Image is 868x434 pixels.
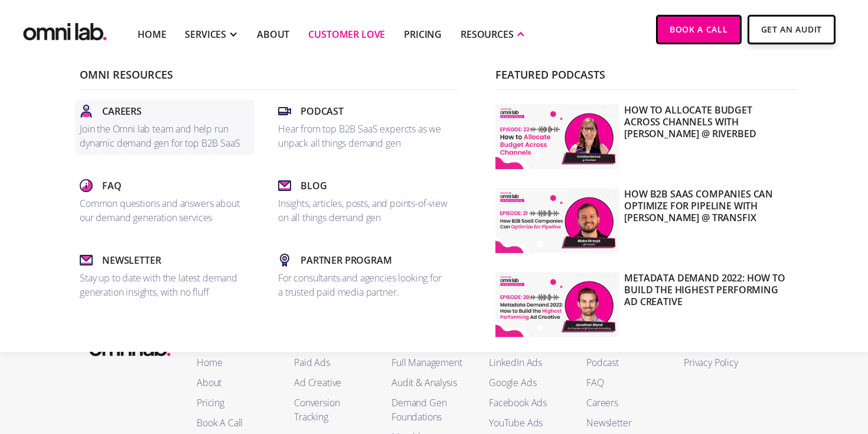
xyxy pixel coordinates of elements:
[491,267,793,342] a: Metadata Demand 2022: How to Build the Highest Performing Ad Creative
[80,196,250,225] p: Common questions and answers about our demand generation services
[301,253,392,267] p: Partner Program
[75,99,254,155] a: CareersJoin the Omni lab team and help run dynamic demand gen for top B2B SaaS
[273,99,453,155] a: PodcastHear from top B2B SaaS expercts as we unpack all things demand gen
[294,396,368,424] a: Conversion Tracking
[586,375,660,390] a: FAQ
[586,416,660,430] a: Newsletter
[75,248,254,304] a: NewsletterStay up to date with the latest demand generation insights, with no fluff
[301,179,327,193] p: Blog
[391,396,465,424] a: Demand Gen Foundations
[138,27,166,41] a: Home
[75,174,254,229] a: FaqCommon questions and answers about our demand generation services
[197,355,270,370] a: Home
[294,375,368,390] a: Ad Creative
[461,27,514,41] div: RESOURCES
[748,15,836,44] a: Get An Audit
[197,396,270,410] a: Pricing
[624,188,788,253] p: How B2B SaaS Companies Can Optimize for Pipeline with [PERSON_NAME] @ Transfix
[197,416,270,430] a: Book A Call
[489,355,563,370] a: LinkedIn Ads
[491,99,793,174] a: How to Allocate Budget Across Channels with [PERSON_NAME] @ Riverbed
[102,253,161,267] p: Newsletter
[586,355,660,370] a: Podcast
[404,27,442,41] a: Pricing
[624,104,788,169] p: How to Allocate Budget Across Channels with [PERSON_NAME] @ Riverbed
[80,69,458,90] p: Omni Resources
[489,416,563,430] a: YouTube Ads
[301,104,344,118] p: Podcast
[80,122,250,150] p: Join the Omni lab team and help run dynamic demand gen for top B2B SaaS
[489,375,563,390] a: Google Ads
[308,27,385,41] a: Customer Love
[80,271,250,299] p: Stay up to date with the latest demand generation insights, with no fluff
[294,355,368,370] a: Paid Ads
[102,104,142,118] p: Careers
[655,297,868,434] iframe: Chat Widget
[586,396,660,410] a: Careers
[278,122,448,150] p: Hear from top B2B SaaS expercts as we unpack all things demand gen
[185,27,226,41] div: SERVICES
[21,15,109,44] a: home
[391,375,465,390] a: Audit & Analysis
[495,69,798,90] p: Featured Podcasts
[624,272,788,337] p: Metadata Demand 2022: How to Build the Highest Performing Ad Creative
[273,248,453,304] a: Partner ProgramFor consultants and agencies looking for a trusted paid media partner.
[489,396,563,410] a: Facebook Ads
[656,15,742,44] a: Book a Call
[102,179,122,193] p: Faq
[273,174,453,229] a: BlogInsights, articles, posts, and points-of-view on all things demand gen
[491,183,793,258] a: How B2B SaaS Companies Can Optimize for Pipeline with [PERSON_NAME] @ Transfix
[257,27,289,41] a: About
[278,271,448,299] p: For consultants and agencies looking for a trusted paid media partner.
[391,355,465,370] a: Full Management
[278,196,448,225] p: Insights, articles, posts, and points-of-view on all things demand gen
[21,15,109,44] img: Omni Lab: B2B SaaS Demand Generation Agency
[197,375,270,390] a: About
